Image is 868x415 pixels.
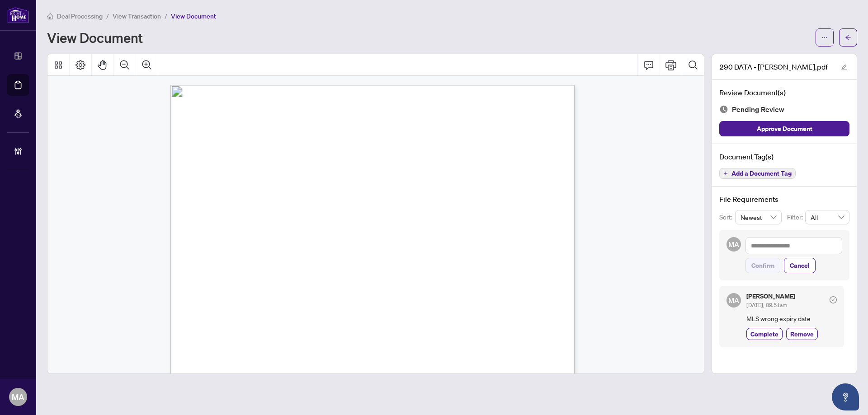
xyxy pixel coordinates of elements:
span: MA [12,391,24,403]
span: All [811,210,844,224]
button: Complete [746,328,783,340]
button: Approve Document [719,121,849,136]
span: View Transaction [113,12,161,20]
span: edit [841,64,847,70]
h4: File Requirements [719,194,849,205]
img: logo [7,7,29,23]
li: / [165,11,167,21]
button: Open asap [832,383,859,410]
span: MLS wrong expiry date [746,313,837,324]
span: View Document [171,12,216,20]
span: home [47,13,53,19]
button: Confirm [745,258,780,273]
span: plus [723,171,728,176]
span: Complete [750,329,778,339]
p: Filter: [787,212,805,222]
span: [DATE], 09:51am [746,302,787,308]
li: / [106,11,109,21]
h4: Review Document(s) [719,87,849,98]
span: Deal Processing [57,12,103,20]
span: arrow-left [845,34,851,41]
button: Add a Document Tag [719,168,796,179]
button: Remove [786,328,818,340]
span: Newest [741,210,777,224]
h5: [PERSON_NAME] [746,293,795,299]
span: ellipsis [821,34,828,41]
button: Cancel [784,258,816,273]
span: Remove [790,329,814,339]
span: MA [728,239,739,250]
span: 290 DATA - [PERSON_NAME].pdf [719,61,828,72]
span: check-circle [830,296,837,303]
span: Approve Document [757,121,812,136]
span: Cancel [790,258,810,273]
h4: Document Tag(s) [719,151,849,162]
span: MA [728,295,739,306]
p: Sort: [719,212,735,222]
h1: View Document [47,30,143,45]
span: Pending Review [732,103,784,116]
span: Add a Document Tag [731,170,792,177]
img: Document Status [719,105,728,114]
